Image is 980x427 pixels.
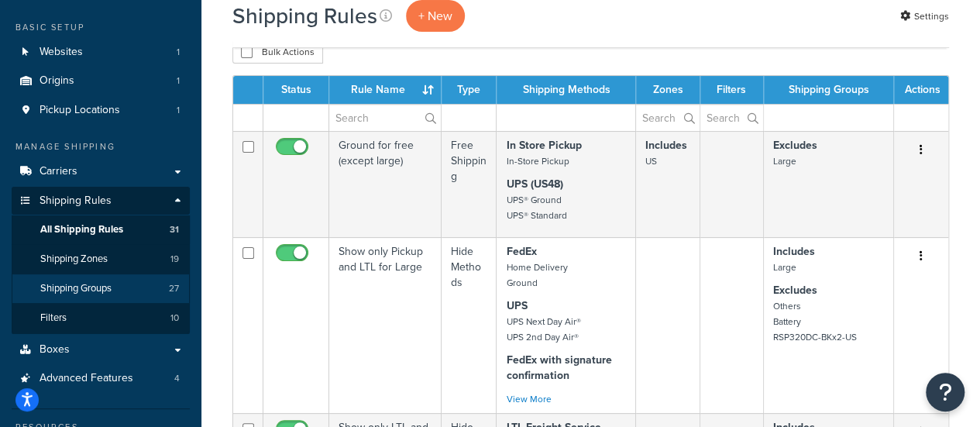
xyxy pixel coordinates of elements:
th: Type [442,76,497,104]
a: Shipping Zones 19 [12,245,190,274]
a: Boxes [12,336,190,364]
span: 1 [177,104,180,117]
span: 1 [177,74,180,88]
div: Basic Setup [12,21,190,34]
span: Websites [40,46,83,59]
a: Carriers [12,157,190,186]
a: Advanced Features 4 [12,364,190,393]
input: Search [700,105,763,131]
th: Shipping Groups [764,76,894,104]
small: US [645,154,657,168]
li: Pickup Locations [12,96,190,125]
a: Pickup Locations 1 [12,96,190,125]
span: 31 [170,223,179,236]
strong: UPS [506,298,527,314]
a: View More [506,392,551,406]
span: All Shipping Rules [40,223,123,236]
button: Open Resource Center [926,373,965,412]
div: Manage Shipping [12,140,190,153]
small: UPS Next Day Air® UPS 2nd Day Air® [506,315,580,344]
th: Shipping Methods [497,76,636,104]
span: Shipping Zones [40,253,108,266]
small: Large [773,154,796,168]
strong: FedEx [506,243,536,260]
button: Bulk Actions [232,40,323,64]
span: 27 [169,282,179,295]
span: Advanced Features [40,372,133,385]
th: Status [263,76,329,104]
span: 10 [170,312,179,325]
li: Origins [12,67,190,95]
th: Zones [636,76,700,104]
th: Actions [894,76,948,104]
small: Others Battery RSP320DC-BKx2-US [773,299,857,344]
a: Origins 1 [12,67,190,95]
a: Shipping Groups 27 [12,274,190,303]
span: Pickup Locations [40,104,120,117]
span: Carriers [40,165,77,178]
th: Filters [700,76,764,104]
small: UPS® Ground UPS® Standard [506,193,566,222]
li: Shipping Rules [12,187,190,334]
li: Filters [12,304,190,332]
a: Websites 1 [12,38,190,67]
strong: Includes [773,243,815,260]
a: Shipping Rules [12,187,190,215]
input: Search [329,105,441,131]
li: Shipping Groups [12,274,190,303]
h1: Shipping Rules [232,1,377,31]
span: Filters [40,312,67,325]
strong: Includes [645,137,687,153]
strong: Excludes [773,137,817,153]
small: In-Store Pickup [506,154,569,168]
li: Shipping Zones [12,245,190,274]
td: Free Shipping [442,131,497,237]
a: All Shipping Rules 31 [12,215,190,244]
span: Boxes [40,343,70,356]
a: Filters 10 [12,304,190,332]
a: Settings [900,5,949,27]
li: Websites [12,38,190,67]
small: Home Delivery Ground [506,260,567,290]
span: Shipping Groups [40,282,112,295]
strong: UPS (US48) [506,176,562,192]
strong: In Store Pickup [506,137,581,153]
li: All Shipping Rules [12,215,190,244]
span: Origins [40,74,74,88]
strong: Excludes [773,282,817,298]
strong: FedEx with signature confirmation [506,352,611,384]
span: 4 [174,372,180,385]
li: Advanced Features [12,364,190,393]
td: Ground for free (except large) [329,131,442,237]
td: Hide Methods [442,237,497,413]
th: Rule Name : activate to sort column ascending [329,76,442,104]
input: Search [636,105,699,131]
span: 19 [170,253,179,266]
span: Shipping Rules [40,195,112,208]
span: 1 [177,46,180,59]
small: Large [773,260,796,274]
td: Show only Pickup and LTL for Large [329,237,442,413]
